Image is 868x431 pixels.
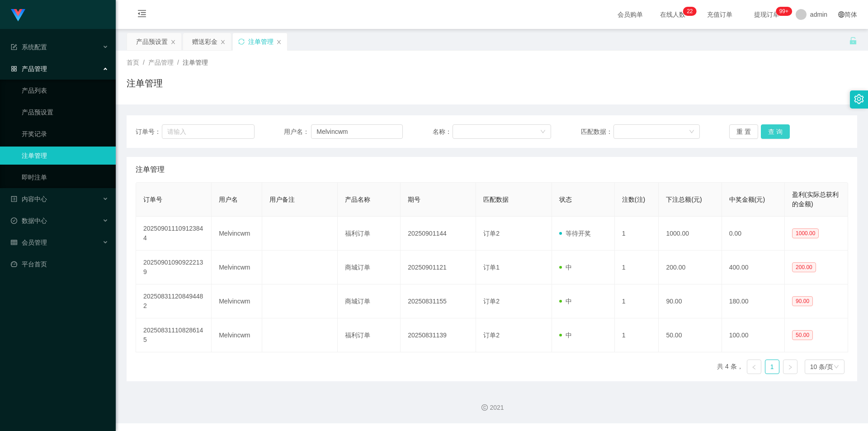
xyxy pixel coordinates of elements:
[683,7,696,16] sup: 22
[11,196,17,202] i: 图标: profile
[22,125,108,143] a: 开奖记录
[183,59,208,66] span: 注单管理
[559,230,591,237] span: 等待开奖
[792,262,816,272] span: 200.00
[11,65,47,72] span: 产品管理
[687,7,690,16] p: 2
[810,360,833,374] div: 10 条/页
[481,404,488,411] i: 图标: copyright
[666,196,702,203] span: 下注总额(元)
[659,284,722,318] td: 90.00
[559,332,572,339] span: 中
[136,318,212,352] td: 202508311108286145
[338,284,401,318] td: 商城订单
[22,168,108,186] a: 即时注单
[792,191,839,208] span: 盈利(实际总获利的金额)
[269,196,295,203] span: 用户备注
[792,330,813,340] span: 50.00
[408,196,420,203] span: 期号
[192,33,217,50] div: 赠送彩金
[615,318,659,352] td: 1
[11,43,47,51] span: 系统配置
[581,127,613,137] span: 匹配数据：
[615,284,659,318] td: 1
[212,251,262,284] td: Melvincwm
[559,196,572,203] span: 状态
[11,239,17,246] i: 图标: table
[11,9,25,22] img: logo.9652507e.png
[22,147,108,165] a: 注单管理
[722,251,785,284] td: 400.00
[559,298,572,305] span: 中
[559,264,572,271] span: 中
[483,230,500,237] span: 订单2
[849,37,857,45] i: 图标: unlock
[136,127,162,137] span: 订单号：
[238,38,245,45] i: 图标: sync
[615,251,659,284] td: 1
[834,364,839,370] i: 图标: down
[765,360,779,374] li: 1
[148,59,174,66] span: 产品管理
[345,196,370,203] span: 产品名称
[170,39,176,45] i: 图标: close
[401,318,476,352] td: 20250831139
[248,33,274,50] div: 注单管理
[11,255,108,273] a: 图标: dashboard平台首页
[177,59,179,66] span: /
[722,217,785,251] td: 0.00
[703,11,737,18] span: 充值订单
[788,365,793,370] i: 图标: right
[690,7,693,16] p: 2
[751,365,757,370] i: 图标: left
[212,284,262,318] td: Melvincwm
[483,332,500,339] span: 订单2
[143,196,162,203] span: 订单号
[761,124,790,139] button: 查 询
[722,284,785,318] td: 180.00
[615,217,659,251] td: 1
[127,59,139,66] span: 首页
[729,196,765,203] span: 中奖金额(元)
[136,164,165,175] span: 注单管理
[11,217,47,224] span: 数据中心
[162,124,254,139] input: 请输入
[136,33,168,50] div: 产品预设置
[776,7,792,16] sup: 1039
[11,239,47,246] span: 会员管理
[659,217,722,251] td: 1000.00
[338,318,401,352] td: 福利订单
[433,127,453,137] span: 名称：
[854,94,864,104] i: 图标: setting
[136,251,212,284] td: 202509010909222139
[136,284,212,318] td: 202508311208494482
[792,296,813,306] span: 90.00
[11,195,47,203] span: 内容中心
[401,217,476,251] td: 20250901144
[401,284,476,318] td: 20250831155
[127,0,157,29] i: 图标: menu-fold
[792,228,819,238] span: 1000.00
[276,39,282,45] i: 图标: close
[22,81,108,99] a: 产品列表
[622,196,645,203] span: 注数(注)
[783,360,797,374] li: 下一页
[11,218,17,224] i: 图标: check-circle-o
[219,196,238,203] span: 用户名
[483,264,500,271] span: 订单1
[765,360,779,374] a: 1
[401,251,476,284] td: 20250901121
[729,124,758,139] button: 重 置
[11,44,17,50] i: 图标: form
[483,298,500,305] span: 订单2
[123,403,861,412] div: 2021
[717,360,743,374] li: 共 4 条，
[136,217,212,251] td: 202509011109123844
[143,59,145,66] span: /
[11,66,17,72] i: 图标: appstore-o
[212,217,262,251] td: Melvincwm
[338,251,401,284] td: 商城订单
[22,103,108,121] a: 产品预设置
[689,129,694,135] i: 图标: down
[656,11,690,18] span: 在线人数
